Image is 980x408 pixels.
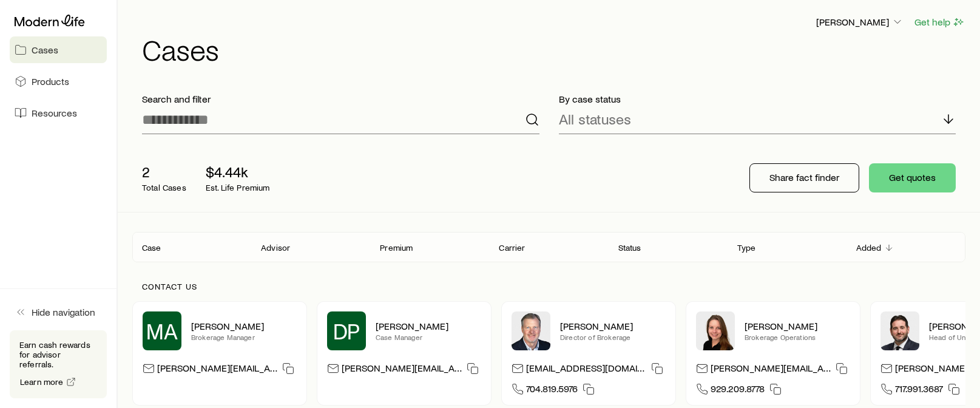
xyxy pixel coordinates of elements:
[560,320,666,332] p: [PERSON_NAME]
[559,93,956,105] p: By case status
[499,243,525,253] p: Carrier
[696,311,735,350] img: Ellen Wall
[142,243,161,253] p: Case
[333,319,360,343] span: DP
[10,330,107,398] div: Earn cash rewards for advisor referrals.Learn more
[132,232,965,262] div: Client cases
[816,15,904,30] button: [PERSON_NAME]
[157,362,277,378] p: [PERSON_NAME][EMAIL_ADDRESS][PERSON_NAME][DOMAIN_NAME]
[206,163,270,180] p: $4.44k
[880,311,919,350] img: Bryan Simmons
[206,183,270,192] p: Est. Life Premium
[146,319,178,343] span: MA
[526,362,646,378] p: [EMAIL_ADDRESS][DOMAIN_NAME]
[769,171,839,183] p: Share fact finder
[142,93,539,105] p: Search and filter
[32,75,69,87] span: Products
[376,320,481,332] p: [PERSON_NAME]
[869,163,956,192] button: Get quotes
[914,15,965,29] button: Get help
[745,320,850,332] p: [PERSON_NAME]
[560,332,666,342] p: Director of Brokerage
[856,243,882,253] p: Added
[559,110,631,127] p: All statuses
[711,362,831,378] p: [PERSON_NAME][EMAIL_ADDRESS][DOMAIN_NAME]
[618,243,641,253] p: Status
[745,332,850,342] p: Brokerage Operations
[142,183,186,192] p: Total Cases
[512,311,550,350] img: Trey Wall
[142,163,186,180] p: 2
[342,362,462,378] p: [PERSON_NAME][EMAIL_ADDRESS][DOMAIN_NAME]
[32,44,58,56] span: Cases
[142,282,956,291] p: Contact us
[32,306,95,318] span: Hide navigation
[711,382,765,399] span: 929.209.8778
[142,35,965,64] h1: Cases
[10,100,107,126] a: Resources
[526,382,578,399] span: 704.819.5976
[749,163,859,192] button: Share fact finder
[376,332,481,342] p: Case Manager
[895,382,943,399] span: 717.991.3687
[191,320,297,332] p: [PERSON_NAME]
[380,243,413,253] p: Premium
[261,243,290,253] p: Advisor
[19,340,97,369] p: Earn cash rewards for advisor referrals.
[10,68,107,95] a: Products
[816,16,904,28] p: [PERSON_NAME]
[10,299,107,325] button: Hide navigation
[191,332,297,342] p: Brokerage Manager
[737,243,756,253] p: Type
[32,107,77,119] span: Resources
[20,378,64,386] span: Learn more
[10,36,107,63] a: Cases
